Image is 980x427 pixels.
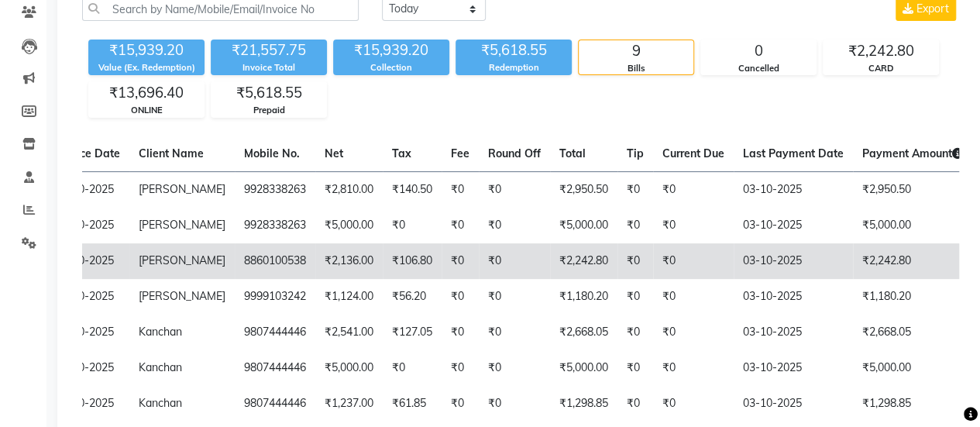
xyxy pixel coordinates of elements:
div: ₹15,939.20 [88,40,205,61]
td: 03-10-2025 [734,243,853,279]
td: ₹0 [383,208,442,243]
span: 03-10-2025 [55,218,114,232]
span: 03-10-2025 [55,289,114,303]
td: 8860100538 [235,243,315,279]
div: ₹21,557.75 [211,40,327,61]
div: ₹15,939.20 [333,40,449,61]
span: [PERSON_NAME] [139,218,225,232]
div: ₹2,242.80 [824,40,938,62]
div: ₹5,618.55 [456,40,572,61]
td: ₹0 [617,279,653,315]
span: Invoice Date [55,146,120,160]
td: ₹0 [617,243,653,279]
td: ₹0 [653,386,734,422]
td: ₹0 [479,279,550,315]
td: ₹2,950.50 [550,171,617,208]
span: 03-10-2025 [55,253,114,267]
span: Kanchan [139,325,182,339]
span: Client Name [139,146,204,160]
td: ₹0 [653,243,734,279]
td: ₹5,000.00 [315,350,383,386]
td: 9807444446 [235,386,315,422]
td: ₹0 [653,315,734,350]
td: ₹0 [383,350,442,386]
div: Collection [333,61,449,74]
td: ₹0 [479,171,550,208]
div: Cancelled [701,62,816,75]
div: Invoice Total [211,61,327,74]
td: ₹0 [442,243,479,279]
td: ₹5,000.00 [853,208,972,243]
span: Kanchan [139,360,182,374]
div: Bills [579,62,693,75]
span: Tip [627,146,644,160]
div: 9 [579,40,693,62]
td: ₹2,242.80 [550,243,617,279]
td: ₹5,000.00 [853,350,972,386]
td: ₹61.85 [383,386,442,422]
div: Prepaid [211,104,326,117]
td: 9807444446 [235,350,315,386]
td: ₹1,180.20 [550,279,617,315]
td: ₹127.05 [383,315,442,350]
td: ₹0 [653,279,734,315]
td: ₹2,810.00 [315,171,383,208]
span: 03-10-2025 [55,182,114,196]
td: ₹56.20 [383,279,442,315]
td: ₹0 [479,350,550,386]
span: Fee [451,146,469,160]
span: Last Payment Date [743,146,844,160]
td: 9928338263 [235,208,315,243]
td: ₹0 [617,171,653,208]
td: ₹0 [479,386,550,422]
td: ₹0 [479,315,550,350]
div: CARD [824,62,938,75]
td: ₹140.50 [383,171,442,208]
td: ₹0 [617,386,653,422]
td: 03-10-2025 [734,386,853,422]
span: Net [325,146,343,160]
td: ₹0 [442,208,479,243]
span: Total [559,146,586,160]
td: ₹1,124.00 [315,279,383,315]
td: ₹0 [617,208,653,243]
span: Round Off [488,146,541,160]
td: 9807444446 [235,315,315,350]
span: 03-10-2025 [55,325,114,339]
td: ₹5,000.00 [550,208,617,243]
div: ONLINE [89,104,204,117]
td: ₹2,950.50 [853,171,972,208]
td: ₹2,668.05 [853,315,972,350]
td: ₹106.80 [383,243,442,279]
td: 03-10-2025 [734,315,853,350]
td: ₹0 [653,350,734,386]
td: ₹1,237.00 [315,386,383,422]
span: [PERSON_NAME] [139,182,225,196]
span: Mobile No. [244,146,300,160]
div: Redemption [456,61,572,74]
td: ₹0 [442,386,479,422]
td: ₹0 [479,243,550,279]
span: Current Due [662,146,724,160]
td: 03-10-2025 [734,208,853,243]
td: ₹0 [442,315,479,350]
td: ₹2,136.00 [315,243,383,279]
td: 9928338263 [235,171,315,208]
td: ₹0 [617,350,653,386]
span: Export [916,2,949,15]
td: 9999103242 [235,279,315,315]
td: ₹0 [442,171,479,208]
div: ₹5,618.55 [211,82,326,104]
td: 03-10-2025 [734,279,853,315]
span: Kanchan [139,396,182,410]
td: ₹0 [653,208,734,243]
span: [PERSON_NAME] [139,253,225,267]
div: 0 [701,40,816,62]
span: 03-10-2025 [55,396,114,410]
td: ₹1,180.20 [853,279,972,315]
span: Payment Amount [862,146,963,160]
td: ₹2,242.80 [853,243,972,279]
td: 03-10-2025 [734,350,853,386]
td: ₹0 [442,350,479,386]
td: ₹0 [479,208,550,243]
